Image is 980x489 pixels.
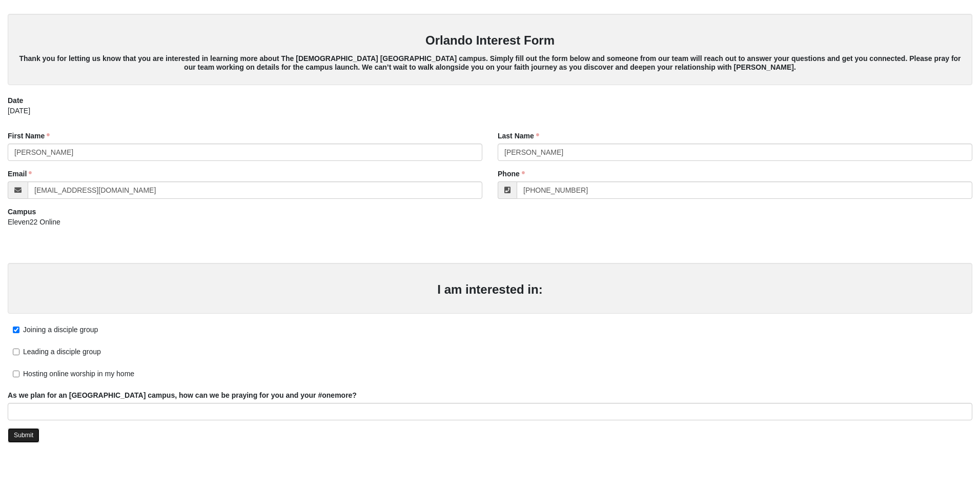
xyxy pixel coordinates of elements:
[18,33,962,48] h3: Orlando Interest Form
[8,217,482,234] div: Eleven22 Online
[498,169,525,179] label: Phone
[8,390,357,400] label: As we plan for an [GEOGRAPHIC_DATA] campus, how can we be praying for you and your #onemore?
[8,207,36,217] label: Campus
[498,131,539,141] label: Last Name
[8,95,23,106] label: Date
[13,371,19,377] input: Hosting online worship in my home
[13,327,19,333] input: Joining a disciple group
[18,282,962,297] h3: I am interested in:
[23,325,98,334] span: Joining a disciple group
[8,106,972,123] div: [DATE]
[8,131,50,141] label: First Name
[8,428,39,443] a: Submit
[13,349,19,355] input: Leading a disciple group
[18,54,962,72] h5: Thank you for letting us know that you are interested in learning more about The [DEMOGRAPHIC_DAT...
[23,370,134,378] span: Hosting online worship in my home
[8,169,32,179] label: Email
[23,348,101,356] span: Leading a disciple group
